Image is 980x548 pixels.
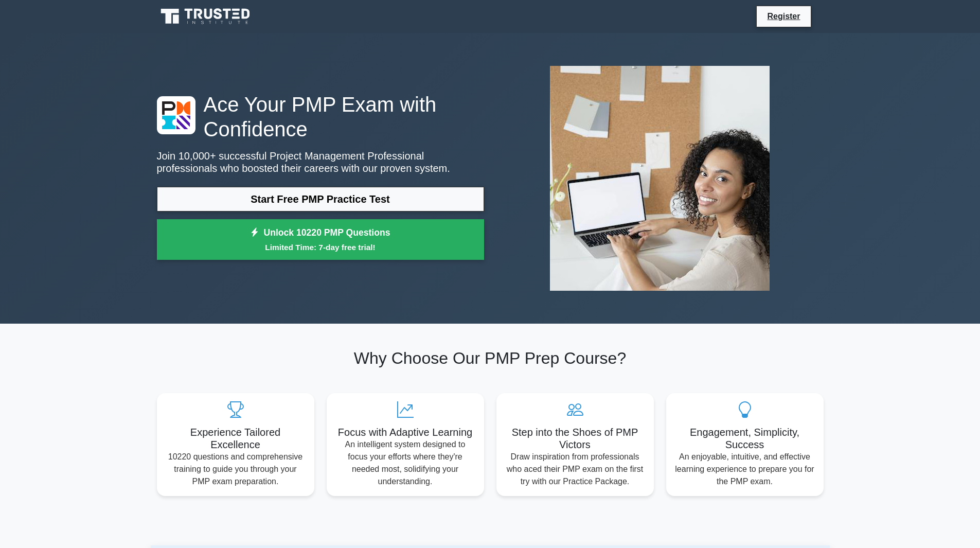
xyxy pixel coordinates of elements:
[165,426,306,451] h5: Experience Tailored Excellence
[170,241,471,253] small: Limited Time: 7-day free trial!
[674,451,815,488] p: An enjoyable, intuitive, and effective learning experience to prepare you for the PMP exam.
[157,219,484,260] a: Unlock 10220 PMP QuestionsLimited Time: 7-day free trial!
[505,451,646,488] p: Draw inspiration from professionals who aced their PMP exam on the first try with our Practice Pa...
[165,451,306,488] p: 10220 questions and comprehensive training to guide you through your PMP exam preparation.
[157,348,824,368] h2: Why Choose Our PMP Prep Course?
[674,426,815,451] h5: Engagement, Simplicity, Success
[761,10,806,23] a: Register
[157,187,484,211] a: Start Free PMP Practice Test
[157,150,484,174] p: Join 10,000+ successful Project Management Professional professionals who boosted their careers w...
[157,92,484,142] h1: Ace Your PMP Exam with Confidence
[335,438,476,488] p: An intelligent system designed to focus your efforts where they're needed most, solidifying your ...
[335,426,476,438] h5: Focus with Adaptive Learning
[505,426,646,451] h5: Step into the Shoes of PMP Victors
